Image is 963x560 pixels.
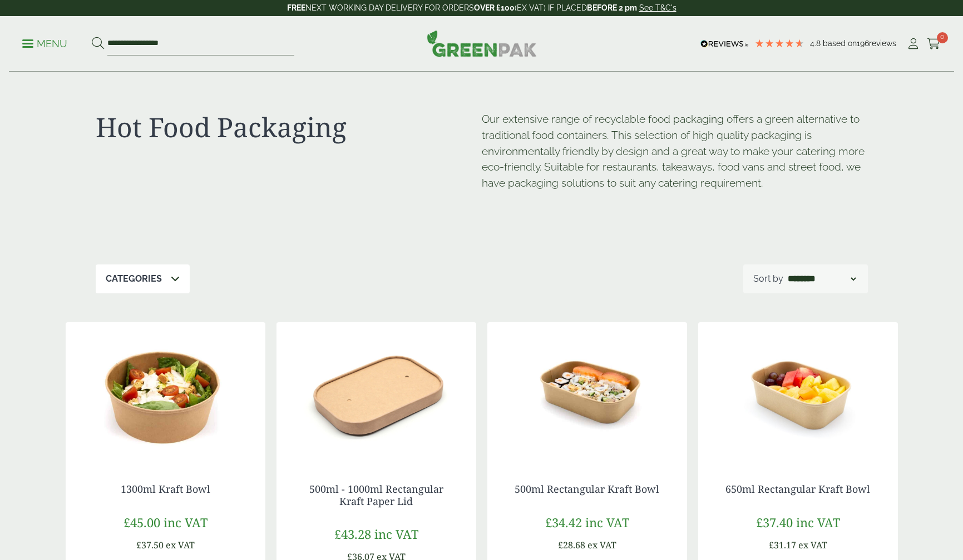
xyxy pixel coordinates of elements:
a: 0 [927,36,941,52]
p: Our extensive range of recyclable food packaging offers a green alternative to traditional food c... [482,111,868,191]
i: My Account [906,38,920,49]
img: 650ml Rectangular Kraft Bowl with food contents [698,322,898,461]
span: reviews [869,39,896,48]
span: £28.68 [558,539,585,551]
span: ex VAT [587,539,616,551]
strong: FREE [287,3,305,12]
span: £37.40 [756,514,793,531]
a: 500ml Rectangular Kraft Bowl [515,482,659,496]
span: inc VAT [374,526,418,542]
strong: BEFORE 2 pm [587,3,637,12]
span: inc VAT [796,514,840,531]
span: inc VAT [585,514,629,531]
strong: OVER £100 [474,3,515,12]
span: ex VAT [798,539,827,551]
a: 500ml - 1000ml Rectangular Kraft Paper Lid [309,482,443,508]
span: Based on [823,39,857,48]
a: 650ml Rectangular Kraft Bowl [725,482,870,496]
span: £31.17 [769,539,796,551]
i: Cart [927,38,941,49]
img: GreenPak Supplies [427,30,537,57]
span: £37.50 [136,539,164,551]
div: 4.79 Stars [754,38,804,48]
p: Sort by [753,272,783,286]
select: Shop order [786,272,858,286]
span: inc VAT [164,514,208,531]
span: 0 [937,32,948,43]
a: 1300ml Kraft Bowl [121,482,210,496]
p: [URL][DOMAIN_NAME] [482,201,483,202]
img: Kraft Bowl 1300ml with Ceaser Salad [66,322,265,461]
span: £43.28 [334,526,371,542]
span: 4.8 [810,39,823,48]
img: 2723006 Paper Lid for Rectangular Kraft Bowl v1 [276,322,476,461]
img: REVIEWS.io [700,40,749,48]
span: ex VAT [166,539,195,551]
p: Categories [106,272,162,286]
p: Menu [22,37,67,51]
h1: Hot Food Packaging [96,111,482,143]
a: See T&C's [639,3,676,12]
img: 500ml Rectangular Kraft Bowl with food contents [487,322,687,461]
span: 196 [857,39,869,48]
a: Menu [22,37,67,48]
span: £45.00 [124,514,160,531]
span: £34.42 [545,514,582,531]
